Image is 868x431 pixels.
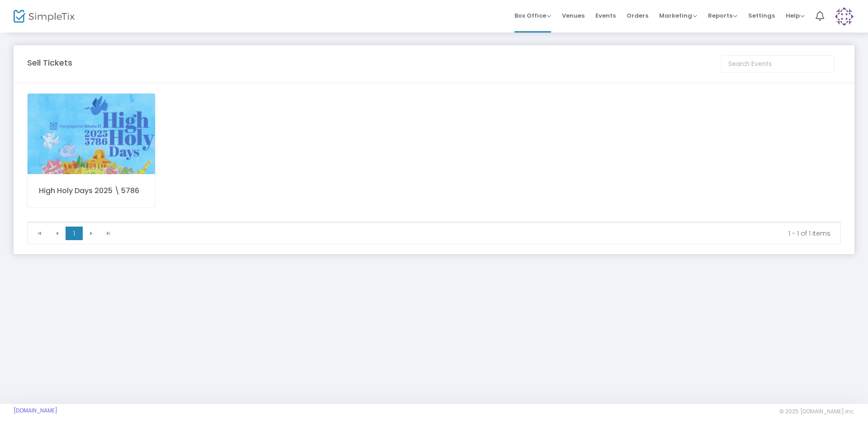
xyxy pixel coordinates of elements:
span: Events [595,4,616,27]
span: Venues [562,4,585,27]
input: Search Events [721,55,834,73]
span: Settings [748,4,775,27]
img: untitleddesign-6720.png [28,94,155,174]
span: © 2025 [DOMAIN_NAME] Inc. [779,408,854,415]
kendo-pager-info: 1 - 1 of 1 items [123,229,830,238]
span: Marketing [659,11,697,20]
span: Orders [627,4,648,27]
span: Reports [708,11,737,20]
span: Help [786,11,805,20]
div: High Holy Days 2025 \ 5786 [39,185,144,196]
a: [DOMAIN_NAME] [14,407,57,414]
span: Page 1 [66,227,83,240]
m-panel-title: Sell Tickets [27,57,72,69]
div: Data table [28,222,840,223]
span: Box Office [514,11,551,20]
